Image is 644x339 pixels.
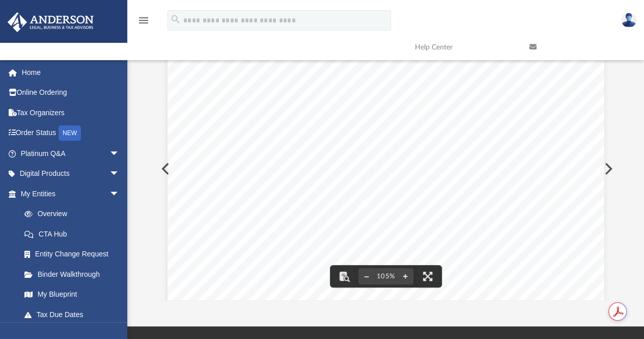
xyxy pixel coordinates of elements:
[109,164,130,185] span: arrow_drop_down
[14,224,135,244] a: CTA Hub
[621,13,636,28] img: User Pic
[416,265,439,288] button: Enter fullscreen
[137,14,150,27] i: menu
[375,273,397,280] div: Current zoom level
[153,154,176,183] button: Previous File
[5,12,97,32] img: Anderson Advisors Platinum Portal
[397,265,413,288] button: Zoom in
[170,14,181,25] i: search
[109,184,130,204] span: arrow_drop_down
[7,184,135,204] a: My Entitiesarrow_drop_down
[596,154,619,183] button: Next File
[14,204,135,224] a: Overview
[7,143,135,164] a: Platinum Q&Aarrow_drop_down
[14,264,135,284] a: Binder Walkthrough
[407,27,522,67] a: Help Center
[7,102,135,123] a: Tax Organizers
[153,11,619,301] div: Preview
[14,244,135,265] a: Entity Change Request
[7,123,135,144] a: Order StatusNEW
[137,19,150,27] a: menu
[7,83,135,103] a: Online Ordering
[333,265,355,288] button: Toggle findbar
[109,143,130,164] span: arrow_drop_down
[358,265,375,288] button: Zoom out
[59,125,81,141] div: NEW
[7,164,135,184] a: Digital Productsarrow_drop_down
[153,37,619,300] div: Document Viewer
[14,284,130,305] a: My Blueprint
[7,62,135,83] a: Home
[153,37,619,300] div: File preview
[14,304,135,325] a: Tax Due Dates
